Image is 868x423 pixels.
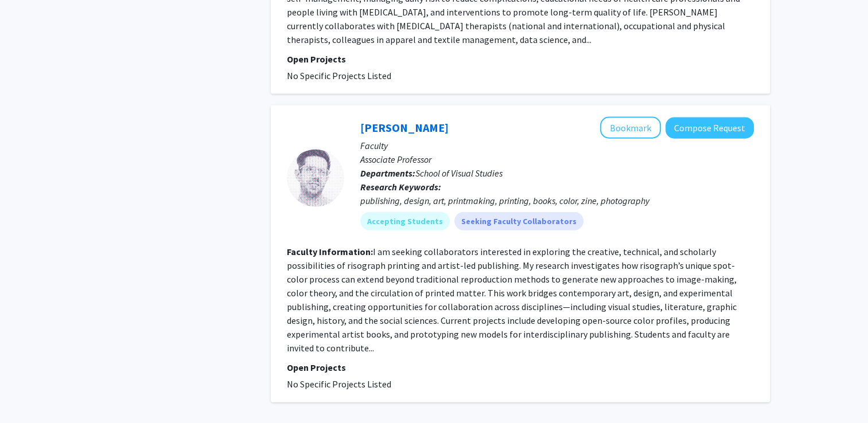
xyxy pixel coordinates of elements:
mat-chip: Accepting Students [360,212,450,230]
button: Add Travis Shaffer to Bookmarks [600,117,661,139]
mat-chip: Seeking Faculty Collaborators [454,212,583,230]
span: No Specific Projects Listed [287,70,391,81]
fg-read-more: I am seeking collaborators interested in exploring the creative, technical, and scholarly possibi... [287,246,737,354]
span: No Specific Projects Listed [287,378,391,390]
b: Faculty Information: [287,246,373,257]
p: Open Projects [287,52,754,66]
p: Faculty [360,139,754,152]
button: Compose Request to Travis Shaffer [665,117,754,139]
p: Associate Professor [360,152,754,166]
b: Research Keywords: [360,181,441,193]
b: Departments: [360,167,415,179]
div: publishing, design, art, printmaking, printing, books, color, zine, photography [360,194,754,207]
iframe: Chat [9,371,49,414]
span: School of Visual Studies [415,167,503,179]
p: Open Projects [287,361,754,374]
a: [PERSON_NAME] [360,120,449,135]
